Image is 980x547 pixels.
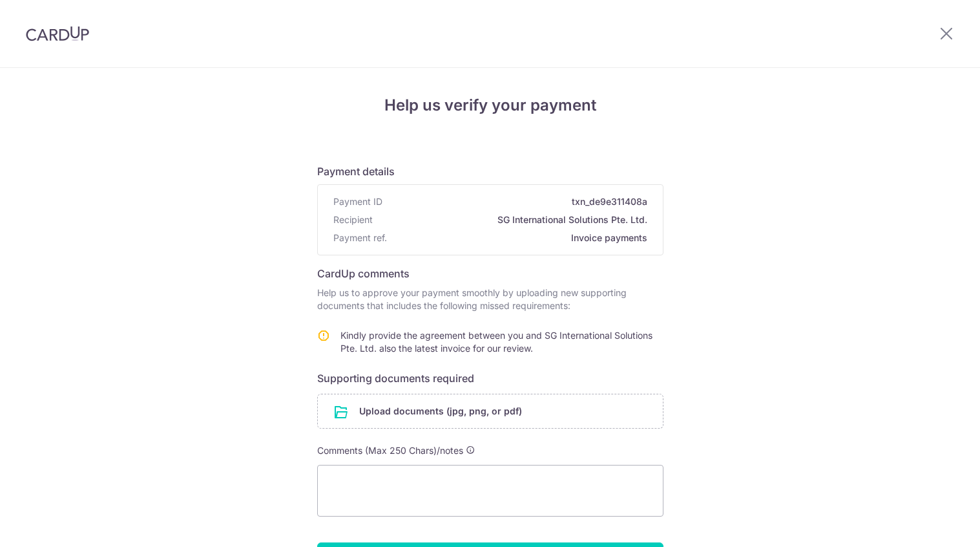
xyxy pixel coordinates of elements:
h6: Supporting documents required [317,370,663,386]
span: txn_de9e311408a [388,195,647,208]
span: SG International Solutions Pte. Ltd. [378,213,647,226]
h6: CardUp comments [317,266,663,281]
img: CardUp [26,26,89,41]
span: Payment ref. [333,231,387,244]
span: Comments (Max 250 Chars)/notes [317,445,463,456]
div: Upload documents (jpg, png, or pdf) [317,394,663,429]
h4: Help us verify your payment [317,94,663,117]
span: Invoice payments [392,231,647,244]
span: Recipient [333,213,373,226]
h6: Payment details [317,164,663,179]
span: Kindly provide the agreement between you and SG International Solutions Pte. Ltd. also the latest... [340,330,652,354]
span: Payment ID [333,195,382,208]
p: Help us to approve your payment smoothly by uploading new supporting documents that includes the ... [317,286,663,312]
